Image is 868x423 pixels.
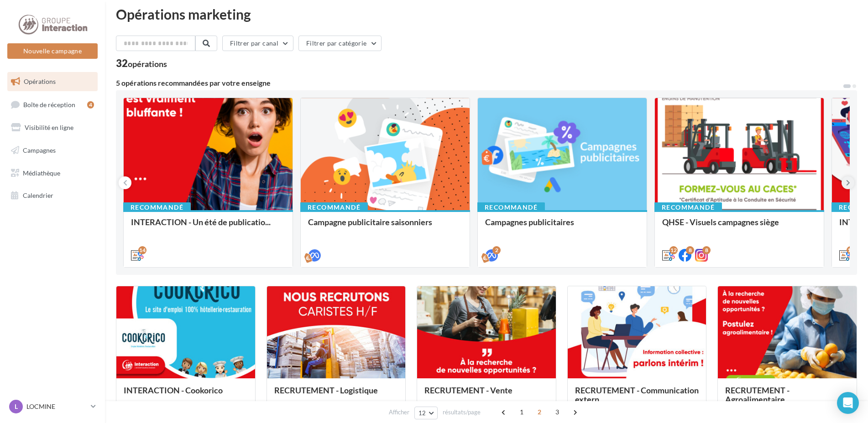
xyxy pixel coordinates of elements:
[274,385,378,395] span: RECRUTEMENT - Logistique
[23,146,56,154] span: Campagnes
[7,398,98,415] a: L LOCMINE
[7,43,98,59] button: Nouvelle campagne
[532,405,547,419] span: 2
[23,169,60,176] span: Médiathèque
[418,409,426,417] span: 12
[702,246,711,254] div: 8
[5,118,99,137] a: Visibilité en ligne
[443,408,481,417] span: résultats/page
[837,392,859,414] div: Open Intercom Messenger
[5,95,99,114] a: Boîte de réception4
[654,202,722,212] div: Recommandé
[116,7,857,21] div: Opérations marketing
[308,217,432,227] span: Campagne publicitaire saisonniers
[5,164,99,183] a: Médiathèque
[26,402,87,411] p: LOCMINE
[847,246,855,254] div: 12
[124,385,223,395] span: INTERACTION - Cookorico
[138,246,146,254] div: 14
[389,408,409,417] span: Afficher
[5,141,99,160] a: Campagnes
[123,202,191,212] div: Recommandé
[24,77,56,85] span: Opérations
[686,246,694,254] div: 8
[116,58,167,68] div: 32
[15,402,18,411] span: L
[298,36,382,51] button: Filtrer par catégorie
[414,407,438,419] button: 12
[485,217,574,227] span: Campagnes publicitaires
[725,385,790,404] span: RECRUTEMENT - Agroalimentaire
[477,202,545,212] div: Recommandé
[669,246,678,254] div: 12
[222,36,293,51] button: Filtrer par canal
[575,385,699,404] span: RECRUTEMENT - Communication extern...
[424,385,512,395] span: RECRUTEMENT - Vente
[23,191,53,199] span: Calendrier
[116,79,842,87] div: 5 opérations recommandées par votre enseigne
[131,217,271,227] span: INTERACTION - Un été de publicatio...
[5,186,99,205] a: Calendrier
[300,202,368,212] div: Recommandé
[514,405,529,419] span: 1
[550,405,565,419] span: 3
[23,100,75,108] span: Boîte de réception
[662,217,779,227] span: QHSE - Visuels campagnes siège
[87,101,94,108] div: 4
[128,60,167,68] div: opérations
[25,124,73,131] span: Visibilité en ligne
[5,72,99,91] a: Opérations
[492,246,501,254] div: 2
